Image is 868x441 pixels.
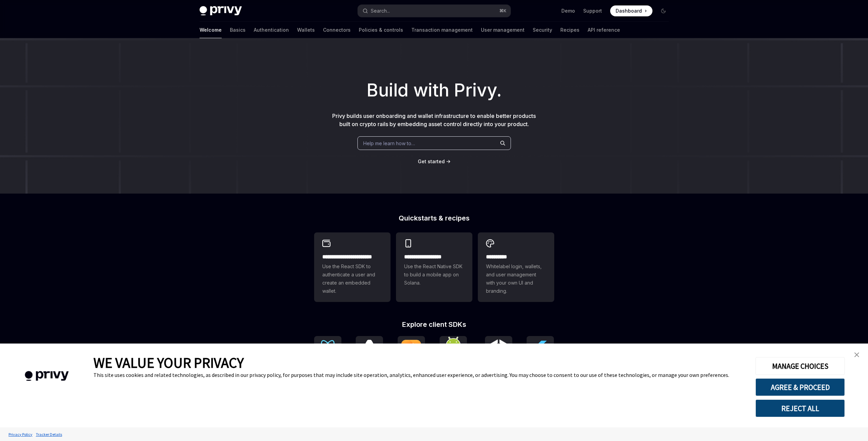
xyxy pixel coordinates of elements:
[485,336,512,371] a: UnityUnity
[93,354,244,371] span: WE VALUE YOUR PRIVACY
[396,232,472,302] a: **** **** **** ***Use the React Native SDK to build a mobile app on Solana.
[440,336,470,371] a: Android (Kotlin)Android (Kotlin)
[398,336,425,371] a: iOS (Swift)iOS (Swift)
[527,336,554,371] a: FlutterFlutter
[200,22,222,38] a: Welcome
[418,158,445,164] span: Get started
[755,399,845,417] button: REJECT ALL
[359,22,403,38] a: Policies & controls
[755,357,845,375] button: MANAGE CHOICES
[363,140,415,147] span: Help me learn how to…
[314,215,554,222] h2: Quickstarts & recipes
[358,340,380,359] img: React Native
[486,262,546,295] span: Whitelabel login, wallets, and user management with your own UI and branding.
[583,7,602,14] a: Support
[616,7,642,14] span: Dashboard
[10,361,83,391] img: company logo
[755,378,845,396] button: AGREE & PROCEED
[529,339,551,361] img: Flutter
[254,22,289,38] a: Authentication
[314,336,341,371] a: ReactReact
[93,371,745,378] div: This site uses cookies and related technologies, as described in our privacy policy, for purposes...
[400,339,422,360] img: iOS (Swift)
[11,77,857,104] h1: Build with Privy.
[411,22,473,38] a: Transaction management
[323,22,351,38] a: Connectors
[418,158,445,165] a: Get started
[561,7,575,14] a: Demo
[371,7,390,15] div: Search...
[7,428,34,440] a: Privacy Policy
[588,22,620,38] a: API reference
[322,262,382,295] span: Use the React SDK to authenticate a user and create an embedded wallet.
[499,8,506,14] span: ⌘ K
[488,339,510,361] img: Unity
[314,321,554,328] h2: Explore client SDKs
[610,5,652,16] a: Dashboard
[481,22,525,38] a: User management
[358,5,511,17] button: Search...⌘K
[356,336,383,371] a: React NativeReact Native
[658,5,669,16] button: Toggle dark mode
[317,340,339,360] img: React
[850,348,864,362] a: close banner
[533,22,552,38] a: Security
[200,6,242,16] img: dark logo
[297,22,315,38] a: Wallets
[230,22,246,38] a: Basics
[34,428,64,440] a: Tracker Details
[560,22,579,38] a: Recipes
[442,337,464,362] img: Android (Kotlin)
[854,352,859,357] img: close banner
[478,232,554,302] a: **** *****Whitelabel login, wallets, and user management with your own UI and branding.
[404,262,464,287] span: Use the React Native SDK to build a mobile app on Solana.
[332,112,536,127] span: Privy builds user onboarding and wallet infrastructure to enable better products built on crypto ...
